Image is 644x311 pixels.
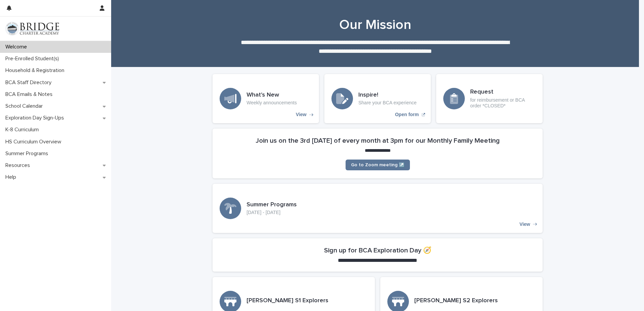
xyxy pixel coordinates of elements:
p: Weekly announcements [247,100,297,106]
h2: Join us on the 3rd [DATE] of every month at 3pm for our Monthly Family Meeting [256,137,500,145]
p: Welcome [3,44,32,50]
h3: [PERSON_NAME] S1 Explorers [247,297,328,305]
h3: Summer Programs [247,201,297,209]
p: Pre-Enrolled Student(s) [3,56,64,62]
a: View [213,74,319,123]
p: HS Curriculum Overview [3,139,67,145]
p: BCA Emails & Notes [3,91,58,98]
h2: Sign up for BCA Exploration Day 🧭 [324,246,431,254]
p: View [296,112,307,117]
p: Household & Registration [3,67,70,74]
a: Open form [324,74,431,123]
a: View [213,184,543,233]
a: Go to Zoom meeting ↗️ [346,160,410,170]
p: Resources [3,162,35,169]
p: School Calendar [3,103,48,109]
p: Share your BCA experience [358,100,417,106]
p: BCA Staff Directory [3,79,57,86]
p: Summer Programs [3,150,54,157]
p: View [519,221,530,227]
h3: Request [470,89,536,96]
h3: What's New [247,92,297,99]
p: Open form [395,112,419,117]
h3: Inspire! [358,92,417,99]
p: for reimbursement or BCA order *CLOSED* [470,97,536,109]
p: Help [3,174,22,180]
h1: Our Mission [210,17,540,33]
p: [DATE] - [DATE] [247,210,297,215]
span: Go to Zoom meeting ↗️ [351,163,405,167]
h3: [PERSON_NAME] S2 Explorers [414,297,498,305]
p: Exploration Day Sign-Ups [3,115,69,121]
p: K-8 Curriculum [3,127,44,133]
img: V1C1m3IdTEidaUdm9Hs0 [5,22,59,35]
